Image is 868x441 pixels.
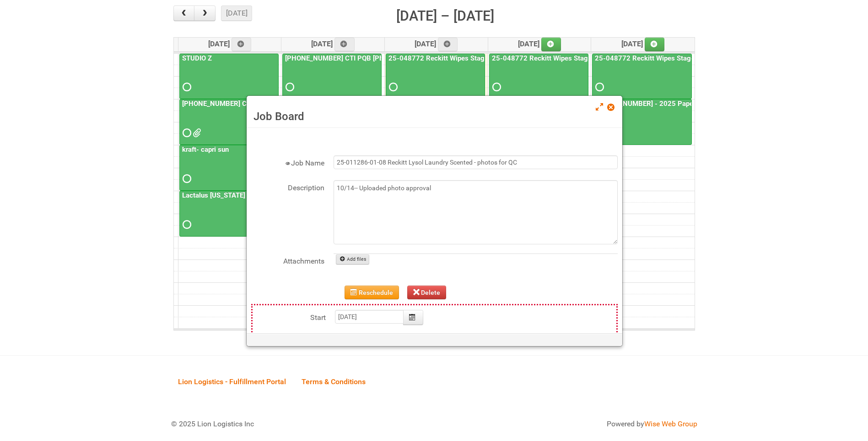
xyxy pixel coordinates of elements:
[183,84,189,90] span: Requested
[183,176,189,182] span: Requested
[295,367,372,396] a: Terms & Conditions
[387,54,566,62] a: 25-048772 Reckitt Wipes Stage 4 - blinding/labeling day
[518,39,561,48] span: [DATE]
[253,110,615,123] h3: Job Board
[389,84,395,90] span: Requested
[180,191,247,199] a: Lactalus [US_STATE]
[180,54,214,62] a: STUDIO Z
[396,6,494,27] h2: [DATE] – [DATE]
[492,84,499,90] span: Requested
[621,39,665,48] span: [DATE]
[593,54,773,62] a: 25-048772 Reckitt Wipes Stage 4 - blinding/labeling day
[407,286,447,299] button: Delete
[253,310,326,323] label: Start
[282,54,382,99] a: [PHONE_NUMBER] CTI PQB [PERSON_NAME] Real US - blinding day
[183,221,189,228] span: Requested
[446,419,697,430] div: Powered by
[592,54,692,99] a: 25-048772 Reckitt Wipes Stage 4 - blinding/labeling day
[179,99,279,145] a: [PHONE_NUMBER] CTI PQB [PERSON_NAME] Real US - blinding day
[311,39,355,48] span: [DATE]
[178,377,286,386] span: Lion Logistics - Fulfillment Portal
[438,38,458,51] a: Add an event
[490,54,670,62] a: 25-048772 Reckitt Wipes Stage 4 - blinding/labeling day
[251,180,324,193] label: Description
[251,254,324,267] label: Attachments
[541,38,561,51] a: Add an event
[251,155,324,169] label: Job Name
[403,310,423,325] button: Calendar
[336,254,369,265] a: Add files
[489,54,588,99] a: 25-048772 Reckitt Wipes Stage 4 - blinding/labeling day
[386,54,485,99] a: 25-048772 Reckitt Wipes Stage 4 - blinding/labeling day
[183,130,189,136] span: Requested
[193,130,199,136] span: Front Label KRAFT batch 2 (02.26.26) - code AZ05 use 2nd.docx Front Label KRAFT batch 2 (02.26.26...
[208,39,252,48] span: [DATE]
[179,191,279,237] a: Lactalus [US_STATE]
[232,38,252,51] a: Add an event
[302,377,366,386] span: Terms & Conditions
[592,99,692,145] a: [PHONE_NUMBER] - 2025 Paper Towel Landscape - Packing Day
[415,39,458,48] span: [DATE]
[595,84,602,90] span: Requested
[221,6,252,21] button: [DATE]
[286,84,292,90] span: Requested
[334,180,618,244] textarea: 10/14-- Uploaded photo approval
[180,99,394,108] a: [PHONE_NUMBER] CTI PQB [PERSON_NAME] Real US - blinding day
[345,286,399,299] button: Reschedule
[283,54,497,62] a: [PHONE_NUMBER] CTI PQB [PERSON_NAME] Real US - blinding day
[334,38,355,51] a: Add an event
[179,145,279,191] a: kraft- capri sun
[164,412,430,436] div: © 2025 Lion Logistics Inc
[645,38,665,51] a: Add an event
[180,145,231,154] a: kraft- capri sun
[644,419,697,428] a: Wise Web Group
[171,367,293,396] a: Lion Logistics - Fulfillment Portal
[179,54,279,99] a: STUDIO Z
